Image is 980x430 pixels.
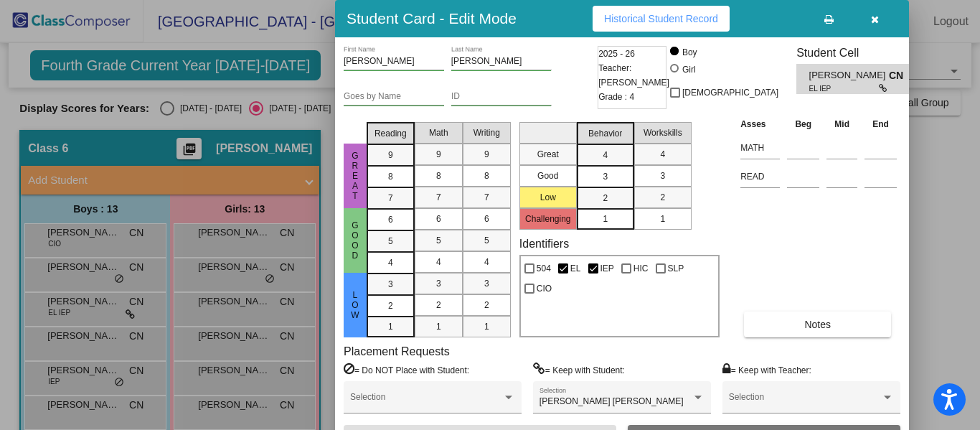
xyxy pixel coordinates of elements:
span: Reading [374,127,407,140]
span: EL [570,260,581,277]
span: 7 [388,192,393,205]
h3: Student Card - Edit Mode [347,9,517,27]
span: 4 [388,256,393,269]
span: 1 [484,320,489,333]
span: [PERSON_NAME] [809,68,889,83]
span: 2 [436,299,441,312]
span: Math [429,126,448,139]
span: 1 [660,212,665,225]
span: 2 [484,299,489,312]
span: SLP [668,260,684,277]
span: Notes [804,319,831,330]
span: Historical Student Record [604,13,718,24]
span: 3 [660,169,665,182]
span: 3 [603,170,608,183]
span: Great [349,151,362,201]
span: 4 [660,148,665,161]
span: Workskills [644,126,682,139]
span: 9 [388,149,393,162]
span: 1 [436,320,441,333]
label: = Keep with Teacher: [722,363,811,377]
span: 504 [537,260,551,277]
span: 4 [484,256,489,268]
span: EL IEP [809,83,879,94]
input: goes by name [344,92,444,102]
span: Teacher: [PERSON_NAME] [598,61,669,90]
th: Beg [783,116,823,132]
span: IEP [600,260,614,277]
span: 1 [603,212,608,225]
span: 2025 - 26 [598,47,635,61]
span: 2 [660,191,665,204]
span: 2 [603,192,608,205]
span: 9 [436,148,441,161]
span: 8 [436,169,441,182]
span: HIC [633,260,649,277]
span: 1 [388,320,393,333]
button: Notes [744,312,891,337]
th: Asses [737,116,783,132]
span: Good [349,220,362,261]
span: 2 [388,299,393,312]
label: = Do NOT Place with Student: [344,363,469,377]
span: 3 [484,277,489,290]
span: Writing [473,126,500,139]
div: Boy [682,46,697,59]
span: 9 [484,148,489,161]
label: Identifiers [519,237,569,251]
h3: Student Cell [796,46,921,60]
span: 3 [436,277,441,290]
span: 8 [484,169,489,182]
span: [DEMOGRAPHIC_DATA] [682,84,778,101]
span: 5 [484,234,489,247]
span: 4 [436,256,441,268]
span: 6 [388,213,393,226]
span: [PERSON_NAME] [PERSON_NAME] [540,396,684,406]
span: 8 [388,170,393,183]
span: 7 [436,191,441,204]
span: Behavior [588,127,622,140]
input: assessment [740,137,780,159]
span: 4 [603,149,608,162]
th: End [861,116,900,132]
span: Grade : 4 [598,90,634,104]
div: Girl [682,63,696,76]
button: Historical Student Record [593,6,730,32]
span: CIO [537,280,552,297]
label: Placement Requests [344,345,450,358]
span: 6 [436,212,441,225]
label: = Keep with Student: [533,363,625,377]
span: Low [349,290,362,320]
span: 5 [388,235,393,248]
span: 3 [388,278,393,291]
span: 7 [484,191,489,204]
span: CN [889,68,909,83]
input: assessment [740,166,780,187]
span: 6 [484,212,489,225]
span: 5 [436,234,441,247]
th: Mid [823,116,861,132]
